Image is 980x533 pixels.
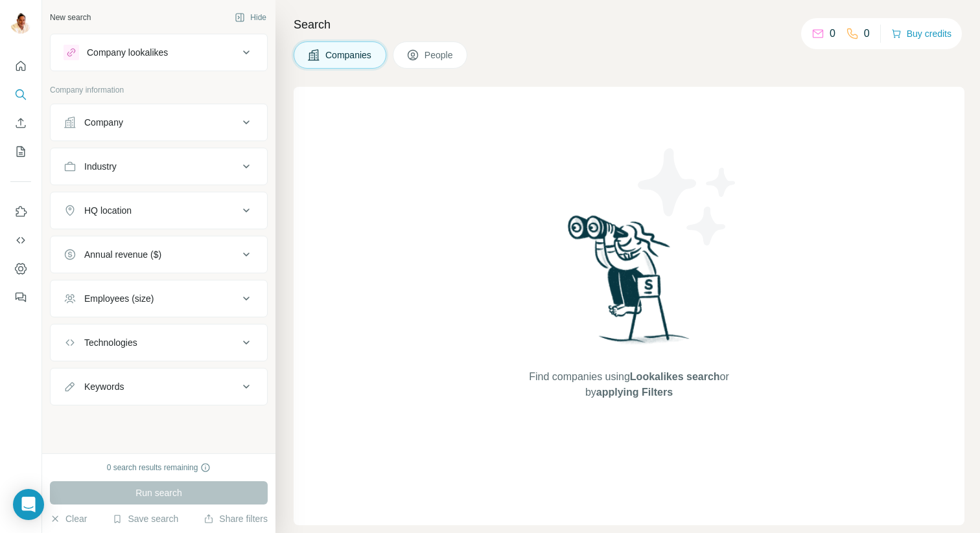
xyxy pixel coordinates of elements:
button: Company lookalikes [51,37,267,68]
span: applying Filters [596,387,673,398]
button: Use Surfe API [10,229,31,252]
button: Clear [50,512,87,525]
div: Annual revenue ($) [84,248,161,261]
img: Avatar [10,13,31,34]
p: 0 [830,26,835,41]
span: Find companies using or by [525,369,732,400]
button: My lists [10,140,31,163]
div: Company [84,116,123,129]
button: Feedback [10,286,31,309]
div: Open Intercom Messenger [13,489,44,520]
div: Industry [84,160,117,173]
div: 0 search results remaining [107,462,211,473]
h4: Search [294,16,964,34]
span: People [425,49,454,62]
button: Company [51,107,267,138]
div: Keywords [84,380,124,393]
button: Keywords [51,371,267,402]
button: Dashboard [10,257,31,280]
button: Employees (size) [51,283,267,314]
div: Employees (size) [84,292,154,305]
button: Share filters [204,512,268,525]
button: Hide [226,8,275,27]
div: New search [50,12,91,23]
button: Technologies [51,327,267,358]
span: Companies [325,49,373,62]
button: Search [10,83,31,106]
button: Industry [51,151,267,182]
button: Annual revenue ($) [51,239,267,270]
button: Quick start [10,54,31,78]
p: 0 [864,26,870,41]
button: Save search [112,512,178,525]
div: Technologies [84,336,137,349]
img: Surfe Illustration - Woman searching with binoculars [562,212,697,356]
button: Enrich CSV [10,111,31,135]
p: Company information [50,84,268,96]
div: HQ location [84,204,132,217]
img: Surfe Illustration - Stars [629,139,746,255]
button: HQ location [51,195,267,226]
span: Lookalikes search [630,371,720,382]
button: Use Surfe on LinkedIn [10,200,31,223]
div: Company lookalikes [87,46,168,59]
button: Buy credits [891,25,951,43]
